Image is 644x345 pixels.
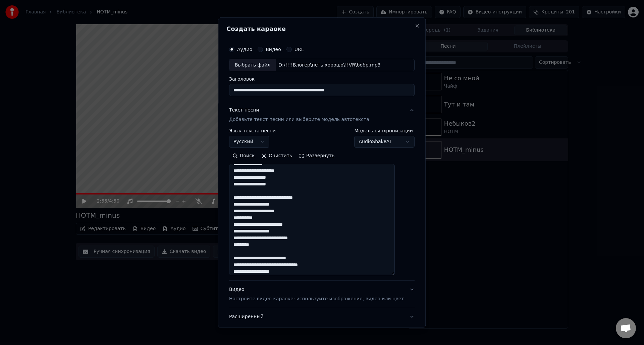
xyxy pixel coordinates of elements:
[229,116,369,123] p: Добавьте текст песни или выберите модель автотекста
[229,296,404,302] p: Настройте видео караоке: используйте изображение, видео или цвет
[229,128,415,281] div: Текст песниДобавьте текст песни или выберите модель автотекста
[276,61,383,68] div: D:\!!!!Блогер\петь хорошо\!!VR\бобр.mp3
[229,101,415,128] button: Текст песниДобавьте текст песни или выберите модель автотекста
[229,59,276,71] div: Выбрать файл
[229,286,404,302] div: Видео
[229,128,276,133] label: Язык текста песни
[229,150,258,161] button: Поиск
[355,128,415,133] label: Модель синхронизации
[266,47,281,51] label: Видео
[296,150,338,161] button: Развернуть
[294,47,304,51] label: URL
[237,47,252,51] label: Аудио
[229,281,415,308] button: ВидеоНастройте видео караоке: используйте изображение, видео или цвет
[229,107,259,114] div: Текст песни
[226,26,417,32] h2: Создать караоке
[258,150,296,161] button: Очистить
[229,308,415,326] button: Расширенный
[229,77,415,81] label: Заголовок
